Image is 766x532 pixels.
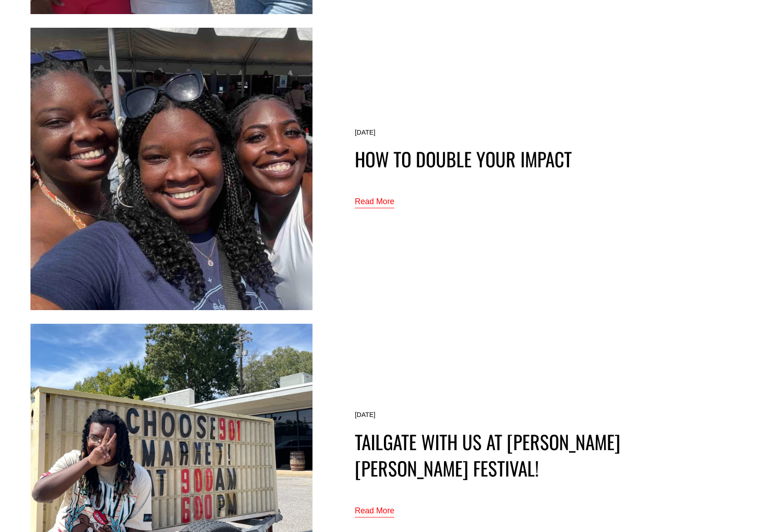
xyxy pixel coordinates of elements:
time: [DATE] [355,411,375,419]
a: Read More [355,504,394,519]
a: How to double your impact [355,145,572,173]
img: How to double your impact [30,28,312,310]
a: Read More [355,195,394,210]
a: Tailgate with us at [PERSON_NAME] [PERSON_NAME] festival! [355,427,620,482]
time: [DATE] [355,129,375,136]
